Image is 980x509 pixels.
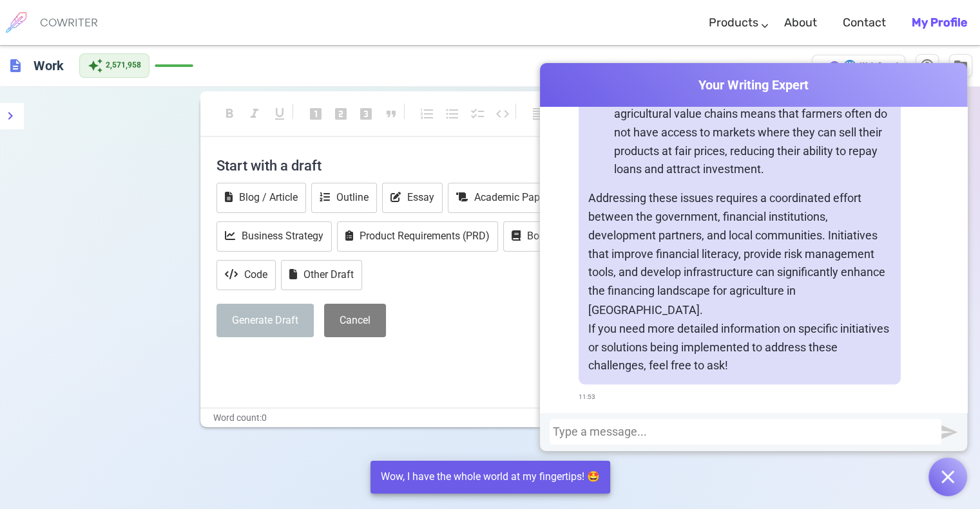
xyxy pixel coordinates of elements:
[216,150,764,181] h4: Start with a draft
[953,58,968,73] span: folder
[949,54,972,77] button: Manage Documents
[579,387,595,406] span: 11:53
[588,189,891,319] p: Addressing these issues requires a coordinated effort between the government, financial instituti...
[614,86,891,179] p: : Limited development of agricultural value chains means that farmers often do not have access to...
[588,319,891,375] p: If you need more detailed information on specific initiatives or solutions being implemented to a...
[448,183,557,213] button: Academic Paper
[281,260,362,290] button: Other Draft
[216,304,314,338] button: Generate Draft
[106,59,141,72] span: 2,571,958
[843,4,886,42] a: Contact
[28,53,69,79] h6: Click to edit title
[419,106,435,122] span: format_list_numbered
[382,183,443,213] button: Essay
[912,4,967,42] a: My Profile
[941,470,954,483] img: Open chat
[216,221,332,252] button: Business Strategy
[531,106,546,122] span: format_align_left
[495,106,510,122] span: code
[860,60,901,73] span: Web Search
[503,221,591,252] button: Book Report
[333,106,349,122] span: looks_two
[324,304,386,338] button: Cancel
[337,221,498,252] button: Product Requirements (PRD)
[8,58,23,73] span: description
[784,4,817,42] a: About
[247,106,262,122] span: format_italic
[842,59,858,74] span: language
[381,465,600,490] div: Wow, I have the whole world at my fingertips! 🤩
[222,106,237,122] span: format_bold
[383,106,399,122] span: format_quote
[470,106,485,122] span: checklist
[311,183,377,213] button: Outline
[216,260,276,290] button: Code
[912,15,967,30] b: My Profile
[709,4,758,42] a: Products
[272,106,287,122] span: format_underlined
[445,106,460,122] span: format_list_bulleted
[216,183,306,213] button: Blog / Article
[540,76,967,95] span: Your Writing Expert
[308,106,323,122] span: looks_one
[358,106,374,122] span: looks_3
[941,424,957,440] img: Send
[88,58,103,73] span: auto_awesome
[40,17,98,28] h6: COWRITER
[919,58,935,73] span: help_outline
[916,54,939,77] button: Help & Shortcuts
[200,409,780,427] div: Word count: 0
